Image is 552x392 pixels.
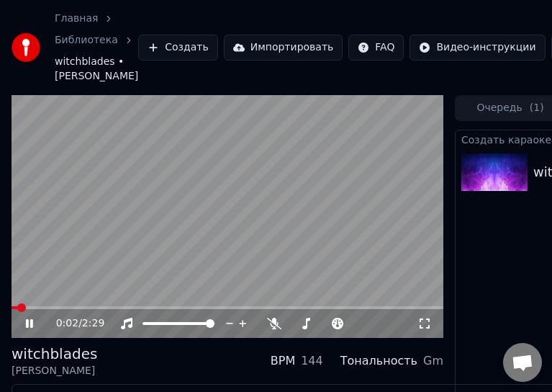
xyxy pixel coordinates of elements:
[55,55,138,84] span: witchblades • [PERSON_NAME]
[138,35,217,61] button: Создать
[301,352,323,370] div: 144
[56,316,78,331] span: 0:02
[55,12,98,26] a: Главная
[348,35,404,61] button: FAQ
[12,344,97,364] div: witchblades
[530,101,544,115] span: ( 1 )
[56,316,91,331] div: /
[12,364,97,378] div: [PERSON_NAME]
[55,12,138,84] nav: breadcrumb
[410,35,545,61] button: Видео-инструкции
[271,352,295,370] div: BPM
[82,316,104,331] span: 2:29
[224,35,343,61] button: Импортировать
[55,33,118,48] a: Библиотека
[503,343,542,382] a: Открытый чат
[12,33,40,62] img: youka
[340,352,417,370] div: Тональность
[423,352,443,370] div: Gm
